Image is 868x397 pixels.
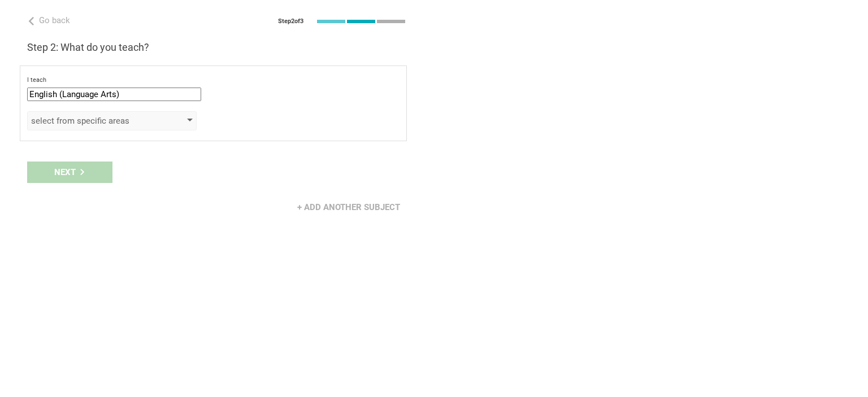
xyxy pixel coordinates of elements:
[278,18,303,25] div: Step 2 of 3
[39,15,70,25] span: Go back
[27,76,400,84] div: I teach
[31,115,160,126] div: select from specific areas
[27,41,407,54] h3: Step 2: What do you teach?
[290,197,407,218] div: + Add another subject
[27,88,201,101] input: subject or discipline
